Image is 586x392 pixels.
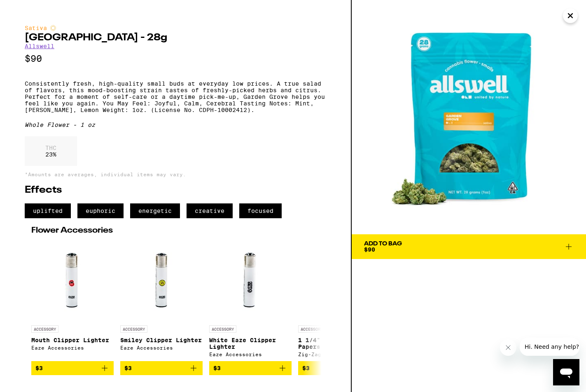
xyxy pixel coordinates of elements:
[25,185,326,195] h2: Effects
[209,352,292,357] div: Eaze Accessories
[31,345,114,350] div: Eaze Accessories
[31,337,114,343] p: Mouth Clipper Lighter
[209,239,292,361] a: Open page for White Eaze Clipper Lighter from Eaze Accessories
[352,234,586,259] button: Add To Bag$90
[45,145,56,151] p: THC
[302,365,310,371] span: $3
[298,239,381,361] a: Open page for 1 1/4" Organic Hemp Papers from Zig-Zag
[130,203,180,218] span: energetic
[25,172,326,177] p: *Amounts are averages, individual items may vary.
[31,239,114,321] img: Eaze Accessories - Mouth Clipper Lighter
[364,246,375,253] span: $90
[31,239,114,361] a: Open page for Mouth Clipper Lighter from Eaze Accessories
[187,203,233,218] span: creative
[35,365,43,371] span: $3
[120,239,203,361] a: Open page for Smiley Clipper Lighter from Eaze Accessories
[563,8,578,23] button: Close
[120,361,203,375] button: Add to bag
[298,352,381,357] div: Zig-Zag
[25,136,77,166] div: 23 %
[553,359,579,385] iframe: Button to launch messaging window
[25,203,71,218] span: uplifted
[31,226,320,235] h2: Flower Accessories
[120,345,203,350] div: Eaze Accessories
[31,361,114,375] button: Add to bag
[25,33,326,43] h2: [GEOGRAPHIC_DATA] - 28g
[298,239,381,321] img: Zig-Zag - 1 1/4" Organic Hemp Papers
[298,361,381,375] button: Add to bag
[50,25,56,31] img: sativaColor.svg
[25,121,326,128] div: Whole Flower - 1 oz
[31,325,58,333] p: ACCESSORY
[209,239,292,321] img: Eaze Accessories - White Eaze Clipper Lighter
[298,337,381,350] p: 1 1/4" Organic Hemp Papers
[25,43,54,49] a: Allswell
[25,54,326,64] p: $90
[120,325,147,333] p: ACCESSORY
[500,339,516,356] iframe: Close message
[239,203,282,218] span: focused
[120,337,203,343] p: Smiley Clipper Lighter
[209,337,292,350] p: White Eaze Clipper Lighter
[25,25,326,31] div: Sativa
[298,325,325,333] p: ACCESSORY
[120,239,203,321] img: Eaze Accessories - Smiley Clipper Lighter
[213,365,221,371] span: $3
[124,365,132,371] span: $3
[25,80,326,113] p: Consistently fresh, high-quality small buds at everyday low prices. A true salad of flavors, this...
[364,241,402,247] div: Add To Bag
[77,203,124,218] span: euphoric
[209,325,236,333] p: ACCESSORY
[209,361,292,375] button: Add to bag
[520,338,579,356] iframe: Message from company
